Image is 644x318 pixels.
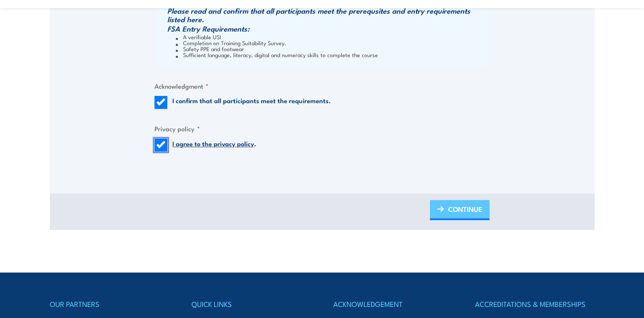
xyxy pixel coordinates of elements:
[176,40,487,46] li: Completion on Training Suitability Survey.
[172,96,331,109] label: I confirm that all participants meet the requirements.
[155,81,209,91] legend: Acknowledgment
[176,52,487,58] li: Sufficient language, literacy, digital and numeracy skills to complete the course
[192,298,311,310] h4: QUICK LINKS
[333,298,452,310] h4: ACKNOWLEDGEMENT
[475,298,594,310] h4: ACCREDITATIONS & MEMBERSHIPS
[50,298,169,310] h4: OUR PARTNERS
[155,124,200,133] legend: Privacy policy
[167,6,487,23] h3: Please read and confirm that all participants meet the prerequsites and entry requirements listed...
[448,198,482,220] span: CONTINUE
[430,200,489,220] a: CONTINUE
[176,46,487,52] li: Safety PPE and footwear
[167,24,487,33] h3: FSA Entry Requirements:
[172,139,256,151] label: .
[172,139,254,148] a: I agree to the privacy policy
[176,34,487,40] li: A verifiable USI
